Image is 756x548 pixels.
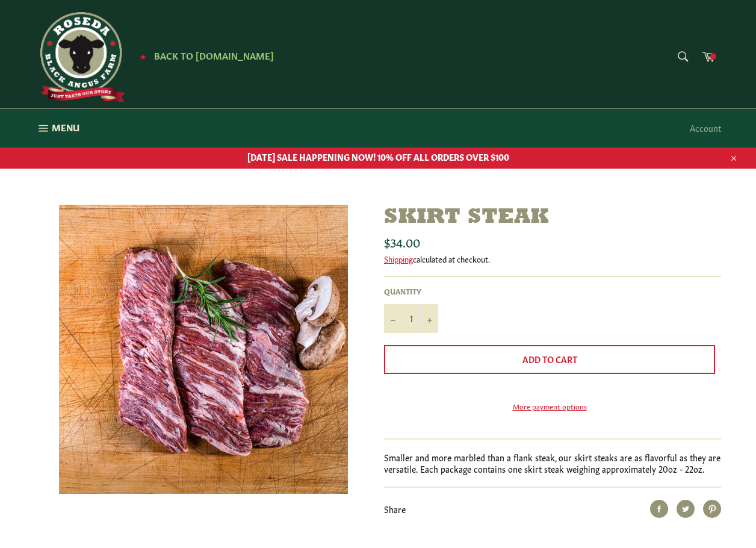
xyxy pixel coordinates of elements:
a: More payment options [384,401,715,411]
a: Shipping [384,253,413,264]
span: $34.00 [384,233,420,250]
label: Quantity [384,286,438,296]
div: calculated at checkout. [384,254,721,264]
a: Account [684,110,727,146]
span: Add to Cart [522,353,577,365]
span: ★ [140,51,146,61]
button: Reduce item quantity by one [384,304,402,333]
button: Add to Cart [384,345,715,374]
button: Menu [23,109,91,148]
img: Roseda Beef [35,12,125,102]
span: Menu [52,121,79,134]
span: Share [384,503,406,515]
span: Back to [DOMAIN_NAME] [154,49,274,61]
button: Increase item quantity by one [420,304,438,333]
h1: Skirt Steak [384,205,721,231]
img: Skirt Steak [59,205,348,494]
a: ★ Back to [DOMAIN_NAME] [134,51,274,61]
p: Smaller and more marbled than a flank steak, our skirt steaks are as flavorful as they are versat... [384,452,721,475]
